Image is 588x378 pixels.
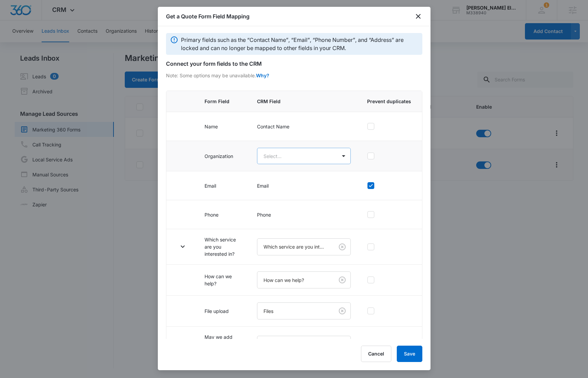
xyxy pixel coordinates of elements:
button: Clear [337,305,348,316]
td: Phone [196,200,249,229]
td: May we add you to our mailing list? [196,327,249,362]
button: Clear [337,241,348,252]
button: Cancel [361,346,391,362]
p: Note: Some options may be unavailable. [166,72,256,79]
p: Primary fields such as the “Contact Name”, “Email”, “Phone Number”, and “Address” are locked and ... [181,36,418,52]
p: Email [257,182,351,189]
span: Form Field [205,98,241,105]
button: Clear [337,274,348,285]
td: How can we help? [196,265,249,296]
span: Why? [256,72,269,84]
button: Toggle Row Expanded [177,338,188,349]
h6: Connect your form fields to the CRM [166,60,422,68]
td: Which service are you interested in? [196,229,249,265]
td: Organization [196,141,249,171]
span: CRM Field [257,98,351,105]
td: Name [196,112,249,141]
h1: Get a Quote Form Field Mapping [166,12,250,20]
p: Contact Name [257,123,351,130]
td: File upload [196,296,249,327]
button: Save [397,346,422,362]
td: Email [196,171,249,200]
button: Toggle Row Expanded [177,241,188,252]
span: Prevent duplicates [367,98,411,105]
p: Phone [257,211,351,218]
button: Clear [337,339,348,350]
button: close [414,12,422,20]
